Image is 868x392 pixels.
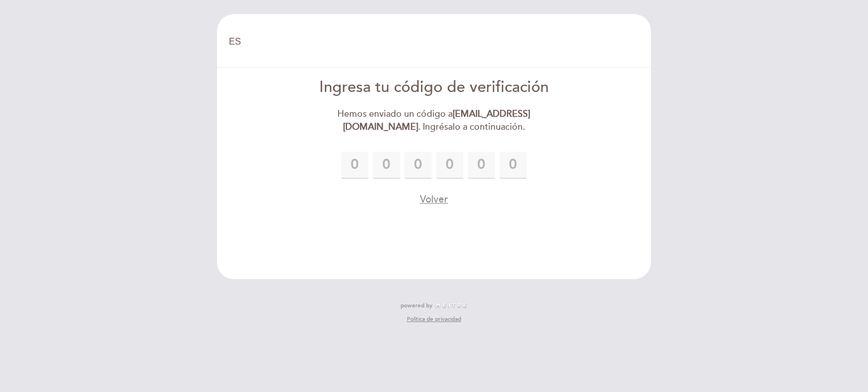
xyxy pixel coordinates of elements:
[500,152,527,179] input: 0
[343,108,531,133] strong: [EMAIL_ADDRESS][DOMAIN_NAME]
[401,302,432,310] span: powered by
[401,302,467,310] a: powered by
[435,303,467,309] img: MEITRE
[468,152,495,179] input: 0
[420,192,448,206] button: Volver
[436,152,463,179] input: 0
[341,152,368,179] input: 0
[305,77,564,99] div: Ingresa tu código de verificación
[373,152,400,179] input: 0
[407,315,461,323] a: Política de privacidad
[405,152,432,179] input: 0
[305,108,564,134] div: Hemos enviado un código a . Ingrésalo a continuación.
